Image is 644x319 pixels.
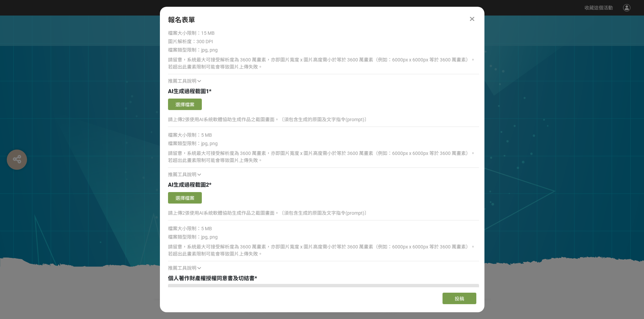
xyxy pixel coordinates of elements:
[168,210,479,217] p: 請上傳2張使用AI系統軟體協助生成作品之截圖畫面。〔須包含生成的原圖及文字指令(prompt)〕
[168,243,479,258] div: 請留意，系統最大可接受解析度為 3600 萬畫素，亦即圖片寬度 x 圖片高度需小於等於 3600 萬畫素（例如：6000px x 6000px 等於 3600 萬畫素）。若超出此畫素限制可能會導...
[168,56,479,71] div: 請留意，系統最大可接受解析度為 3600 萬畫素，亦即圖片寬度 x 圖片高度需小於等於 3600 萬畫素（例如：6000px x 6000px 等於 3600 萬畫素）。若超出此畫素限制可能會導...
[168,265,196,271] span: 推薦工具說明
[443,293,476,304] button: 投稿
[168,275,255,282] span: 個人著作財產權授權同意書及切結書
[168,141,218,146] span: 檔案類型限制：jpg, png
[168,116,479,123] p: 請上傳2張使用AI系統軟體協助生成作品之截圖畫面。〔須包含生成的原圖及文字指令(prompt)〕
[168,16,195,24] span: 報名表單
[168,182,209,188] span: AI生成過程截圖2
[168,172,196,177] span: 推薦工具說明
[153,267,491,283] h1: 「拒菸新世界 AI告訴你」防制菸品稅捐逃漏 徵件比賽
[168,88,209,95] span: AI生成過程截圖1
[168,192,202,204] button: 選擇檔案
[168,39,213,44] span: 圖片解析度：300 DPI
[455,296,464,301] span: 投稿
[168,132,212,138] span: 檔案大小限制：5 MB
[168,150,479,164] div: 請留意，系統最大可接受解析度為 3600 萬畫素，亦即圖片寬度 x 圖片高度需小於等於 3600 萬畫素（例如：6000px x 6000px 等於 3600 萬畫素）。若超出此畫素限制可能會導...
[168,47,218,53] span: 檔案類型限制：jpg, png
[168,99,202,110] button: 選擇檔案
[168,30,215,36] span: 檔案大小限制：15 MB
[168,226,212,231] span: 檔案大小限制：5 MB
[168,78,196,84] span: 推薦工具說明
[168,234,218,240] span: 檔案類型限制：jpg, png
[585,5,613,10] span: 收藏這個活動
